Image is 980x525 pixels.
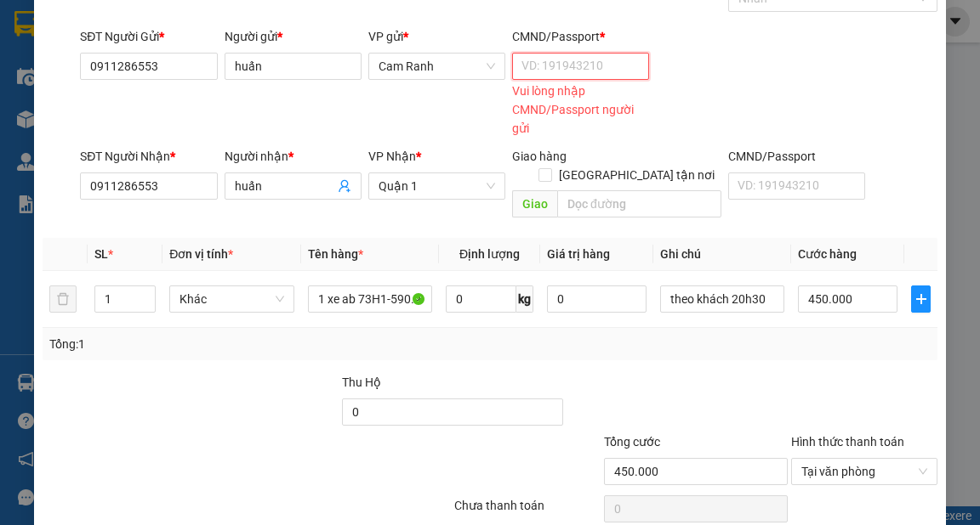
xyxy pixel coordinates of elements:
[653,238,792,271] th: Ghi chú
[169,247,233,261] span: Đơn vị tính
[80,27,217,46] div: SĐT Người Gửi
[911,285,930,313] button: plus
[49,285,77,313] button: delete
[791,435,904,449] label: Hình thức thanh toán
[604,435,660,449] span: Tổng cước
[94,247,108,261] span: SL
[728,147,865,166] div: CMND/Passport
[368,150,416,163] span: VP Nhận
[308,247,363,261] span: Tên hàng
[547,285,647,313] input: 0
[80,147,217,166] div: SĐT Người Nhận
[801,459,927,484] span: Tại văn phòng
[225,147,362,166] div: Người nhận
[552,166,721,184] span: [GEOGRAPHIC_DATA] tận nơi
[660,285,785,313] input: Ghi Chú
[516,285,533,313] span: kg
[512,82,649,138] div: Vui lòng nhập CMND/Passport người gửi
[379,173,495,199] span: Quận 1
[512,150,567,163] span: Giao hàng
[368,27,505,46] div: VP gửi
[798,247,857,261] span: Cước hàng
[557,190,721,217] input: Dọc đường
[342,375,381,389] span: Thu Hộ
[49,335,379,353] div: Tổng: 1
[225,27,362,46] div: Người gửi
[379,54,495,79] span: Cam Ranh
[512,27,649,46] div: CMND/Passport
[912,292,929,306] span: plus
[179,286,284,312] span: Khác
[308,285,433,313] input: VD: Bàn, Ghế
[512,190,557,217] span: Giao
[338,179,351,193] span: user-add
[547,247,610,261] span: Giá trị hàng
[459,247,520,261] span: Định lượng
